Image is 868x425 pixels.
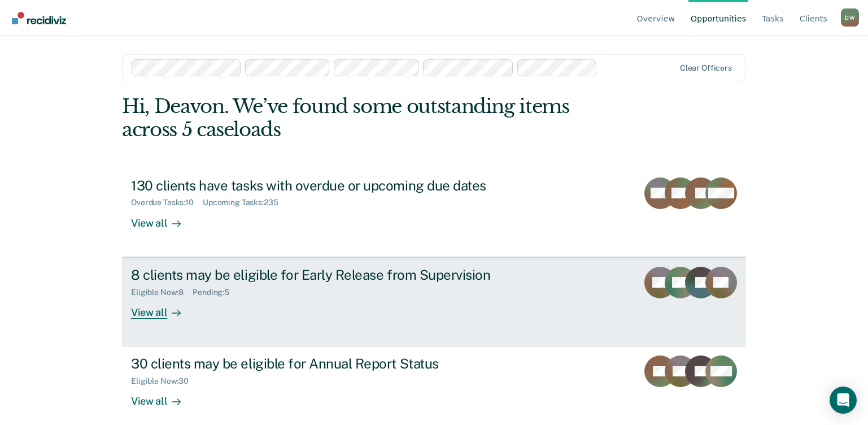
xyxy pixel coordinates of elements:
div: Open Intercom Messenger [830,387,857,414]
div: Overdue Tasks : 10 [131,198,203,207]
div: 130 clients have tasks with overdue or upcoming due dates [131,177,527,194]
div: Hi, Deavon. We’ve found some outstanding items across 5 caseloads [122,95,621,141]
div: 8 clients may be eligible for Early Release from Supervision [131,267,527,283]
div: Eligible Now : 8 [131,288,193,297]
div: View all [131,297,194,319]
div: Clear officers [680,63,732,73]
div: Pending : 5 [193,288,238,297]
div: Upcoming Tasks : 235 [203,198,287,207]
div: View all [131,207,194,229]
div: D W [841,8,859,27]
a: 8 clients may be eligible for Early Release from SupervisionEligible Now:8Pending:5View all [122,257,746,346]
button: Profile dropdown button [841,8,859,27]
div: View all [131,386,194,408]
img: Recidiviz [12,12,66,24]
div: Eligible Now : 30 [131,376,198,386]
a: 130 clients have tasks with overdue or upcoming due datesOverdue Tasks:10Upcoming Tasks:235View all [122,168,746,257]
div: 30 clients may be eligible for Annual Report Status [131,355,527,372]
